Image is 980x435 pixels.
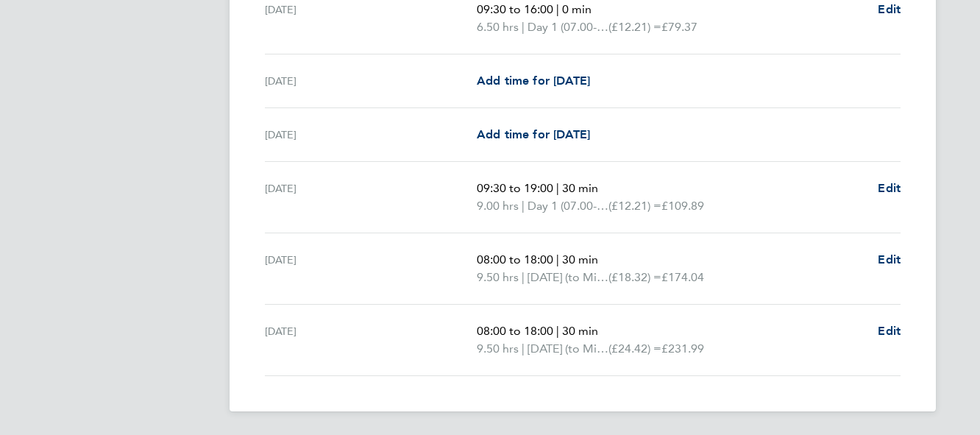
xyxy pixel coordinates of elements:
[522,342,525,356] span: |
[661,20,697,34] span: £79.37
[265,251,477,286] div: [DATE]
[878,251,901,269] a: Edit
[477,2,553,16] span: 09:30 to 16:00
[522,199,525,213] span: |
[528,340,608,358] span: [DATE] (to Midnight)
[477,252,553,266] span: 08:00 to 18:00
[477,324,553,338] span: 08:00 to 18:00
[878,322,901,340] a: Edit
[528,197,608,215] span: Day 1 (07.00-20.00)
[562,252,598,266] span: 30 min
[608,199,661,213] span: (£12.21) =
[661,199,704,213] span: £109.89
[608,270,661,284] span: (£18.32) =
[265,72,477,90] div: [DATE]
[477,74,590,88] span: Add time for [DATE]
[528,269,608,286] span: [DATE] (to Midnight)
[265,1,477,36] div: [DATE]
[556,252,559,266] span: |
[562,2,592,16] span: 0 min
[562,324,598,338] span: 30 min
[878,181,901,195] span: Edit
[522,270,525,284] span: |
[265,180,477,215] div: [DATE]
[556,181,559,195] span: |
[477,199,519,213] span: 9.00 hrs
[661,342,704,356] span: £231.99
[661,270,704,284] span: £174.04
[477,127,590,141] span: Add time for [DATE]
[477,270,519,284] span: 9.50 hrs
[878,180,901,197] a: Edit
[556,324,559,338] span: |
[265,126,477,144] div: [DATE]
[608,342,661,356] span: (£24.42) =
[528,18,608,36] span: Day 1 (07.00-20.00)
[878,2,901,16] span: Edit
[477,126,590,144] a: Add time for [DATE]
[265,322,477,358] div: [DATE]
[477,342,519,356] span: 9.50 hrs
[477,20,519,34] span: 6.50 hrs
[522,20,525,34] span: |
[608,20,661,34] span: (£12.21) =
[878,1,901,18] a: Edit
[878,252,901,266] span: Edit
[562,181,598,195] span: 30 min
[477,181,553,195] span: 09:30 to 19:00
[556,2,559,16] span: |
[477,72,590,90] a: Add time for [DATE]
[878,324,901,338] span: Edit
